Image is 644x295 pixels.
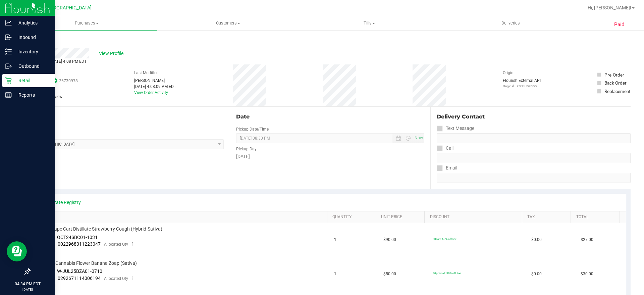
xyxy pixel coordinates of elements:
[236,113,424,121] div: Date
[614,21,625,29] span: Paid
[430,214,520,220] a: Discount
[527,214,568,220] a: Tax
[576,214,617,220] a: Total
[437,133,631,143] input: Format: (999) 999-9999
[334,271,336,277] span: 1
[53,78,57,84] span: In Sync
[12,91,52,99] p: Reports
[5,19,12,26] inline-svg: Analytics
[5,77,12,84] inline-svg: Retail
[503,70,514,76] label: Origin
[3,281,52,287] p: 04:34 PM EDT
[7,241,27,261] iframe: Resource center
[158,20,298,26] span: Customers
[59,78,78,84] span: 26730978
[604,80,627,86] div: Back Order
[437,143,453,153] label: Call
[437,124,474,133] label: Text Message
[383,271,396,277] span: $50.00
[41,199,81,206] a: View State Registry
[12,48,52,56] p: Inventory
[440,16,581,30] a: Deliveries
[131,241,134,247] span: 1
[157,16,299,30] a: Customers
[30,113,224,121] div: Location
[492,20,529,26] span: Deliveries
[503,84,541,89] p: Original ID: 315790299
[58,241,101,247] span: 0022968311223047
[134,84,176,90] div: [DATE] 4:08:09 PM EDT
[604,88,630,95] div: Replacement
[12,33,52,41] p: Inbound
[131,276,134,281] span: 1
[16,16,157,30] a: Purchases
[381,214,422,220] a: Unit Price
[57,235,98,240] span: OCT24SBC01-1031
[236,146,257,152] label: Pickup Day
[437,163,457,173] label: Email
[437,153,631,163] input: Format: (999) 999-9999
[58,276,101,281] span: 0292671114006194
[503,78,541,89] div: Flourish External API
[531,271,542,277] span: $0.00
[299,20,439,26] span: Tills
[30,59,87,64] span: Completed [DATE] 4:08 PM EDT
[531,237,542,243] span: $0.00
[581,271,593,277] span: $30.00
[46,5,92,11] span: [GEOGRAPHIC_DATA]
[334,237,336,243] span: 1
[437,113,631,121] div: Delivery Contact
[5,34,12,41] inline-svg: Inbound
[581,237,593,243] span: $27.00
[5,48,12,55] inline-svg: Inventory
[236,153,424,160] div: [DATE]
[588,5,631,10] span: Hi, [PERSON_NAME]!
[433,272,461,275] span: 30premall: 30% off line
[3,287,52,292] p: [DATE]
[16,20,157,26] span: Purchases
[39,226,162,232] span: FT 1g Vape Cart Distillate Strawberry Cough (Hybrid-Sativa)
[5,63,12,69] inline-svg: Outbound
[134,70,159,76] label: Last Modified
[134,78,176,84] div: [PERSON_NAME]
[12,62,52,70] p: Outbound
[40,214,324,220] a: SKU
[299,16,440,30] a: Tills
[104,276,128,281] span: Allocated Qty
[383,237,396,243] span: $90.00
[332,214,373,220] a: Quantity
[236,126,269,132] label: Pickup Date/Time
[433,237,457,241] span: 60cart: 60% off line
[604,71,624,78] div: Pre-Order
[99,50,126,57] span: View Profile
[134,90,168,95] a: View Order Activity
[39,260,137,266] span: FT 3.5g Cannabis Flower Banana Zoap (Sativa)
[5,92,12,98] inline-svg: Reports
[57,268,102,274] span: W-JUL25BZA01-0710
[104,242,128,247] span: Allocated Qty
[12,19,52,27] p: Analytics
[12,77,52,85] p: Retail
